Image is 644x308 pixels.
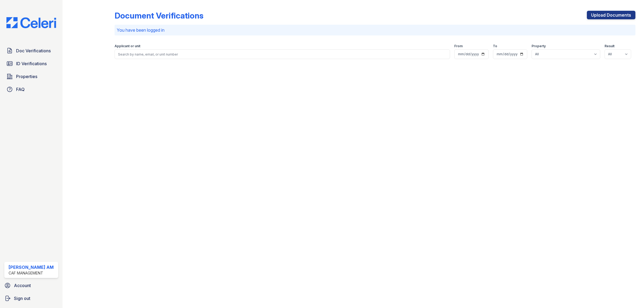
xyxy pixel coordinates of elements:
[115,11,203,20] div: Document Verifications
[115,44,140,48] label: Applicant or unit
[117,27,633,33] p: You have been logged in
[605,44,614,48] label: Result
[532,44,546,48] label: Property
[493,44,497,48] label: To
[2,293,60,304] a: Sign out
[115,49,450,59] input: Search by name, email, or unit number
[4,71,58,82] a: Properties
[4,84,58,95] a: FAQ
[454,44,463,48] label: From
[4,58,58,69] a: ID Verifications
[16,47,51,54] span: Doc Verifications
[4,45,58,56] a: Doc Verifications
[9,270,54,276] div: CAF Management
[14,282,31,289] span: Account
[2,280,60,291] a: Account
[16,73,37,80] span: Properties
[9,264,54,270] div: [PERSON_NAME] AM
[587,11,635,19] a: Upload Documents
[14,295,30,302] span: Sign out
[2,17,60,28] img: CE_Logo_Blue-a8612792a0a2168367f1c8372b55b34899dd931a85d93a1a3d3e32e68fde9ad4.png
[16,60,47,67] span: ID Verifications
[16,86,25,93] span: FAQ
